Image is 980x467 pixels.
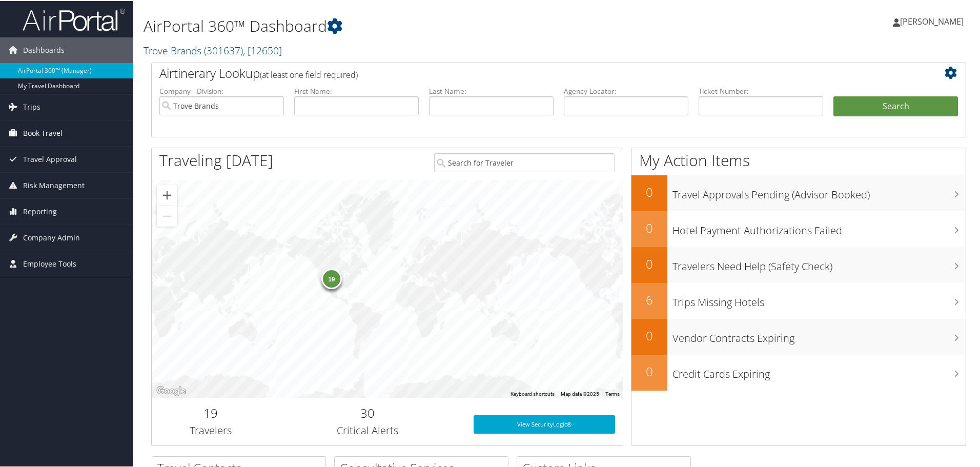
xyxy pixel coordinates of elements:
[159,64,890,81] h2: Airtinerary Lookup
[277,403,458,421] h2: 30
[631,326,667,343] h2: 0
[434,152,615,171] input: Search for Traveler
[23,7,125,31] img: airportal-logo.png
[672,325,966,344] h3: Vendor Contracts Expiring
[159,403,262,421] h2: 19
[23,36,65,62] span: Dashboards
[672,217,966,237] h3: Hotel Payment Authorizations Failed
[154,383,188,397] a: Open this area in Google Maps (opens a new window)
[631,210,966,246] a: 0Hotel Payment Authorizations Failed
[159,422,262,437] h3: Travelers
[157,205,177,226] button: Zoom out
[900,15,964,26] span: [PERSON_NAME]
[243,43,282,56] span: , [ 12650 ]
[23,224,80,250] span: Company Admin
[672,181,966,201] h3: Travel Approvals Pending (Advisor Booked)
[605,390,620,396] a: Terms (opens in new tab)
[672,289,966,309] h3: Trips Missing Hotels
[564,85,688,95] label: Agency Locator:
[699,85,823,95] label: Ticket Number:
[144,14,697,36] h1: AirPortal 360™ Dashboard
[429,85,554,95] label: Last Name:
[631,254,667,272] h2: 0
[893,5,974,36] a: [PERSON_NAME]
[204,43,243,56] span: ( 301637 )
[511,390,555,397] button: Keyboard shortcuts
[631,362,667,379] h2: 0
[631,182,667,200] h2: 0
[631,290,667,308] h2: 6
[833,95,958,116] button: Search
[23,172,85,197] span: Risk Management
[631,246,966,282] a: 0Travelers Need Help (Safety Check)
[277,422,458,437] h3: Critical Alerts
[159,85,284,95] label: Company - Division:
[631,218,667,236] h2: 0
[157,184,177,205] button: Zoom in
[23,93,40,119] span: Trips
[631,282,966,318] a: 6Trips Missing Hotels
[154,383,188,397] img: Google
[474,414,615,433] a: View SecurityLogic®
[631,174,966,210] a: 0Travel Approvals Pending (Advisor Booked)
[23,119,63,145] span: Book Travel
[159,149,273,170] h1: Traveling [DATE]
[672,253,966,273] h3: Travelers Need Help (Safety Check)
[321,268,341,288] div: 19
[260,68,358,79] span: (at least one field required)
[23,146,77,171] span: Travel Approval
[144,43,282,56] a: Trove Brands
[672,361,966,380] h3: Credit Cards Expiring
[631,149,966,170] h1: My Action Items
[23,250,76,276] span: Employee Tools
[631,318,966,354] a: 0Vendor Contracts Expiring
[294,85,419,95] label: First Name:
[561,390,599,396] span: Map data ©2025
[631,354,966,390] a: 0Credit Cards Expiring
[23,198,57,224] span: Reporting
